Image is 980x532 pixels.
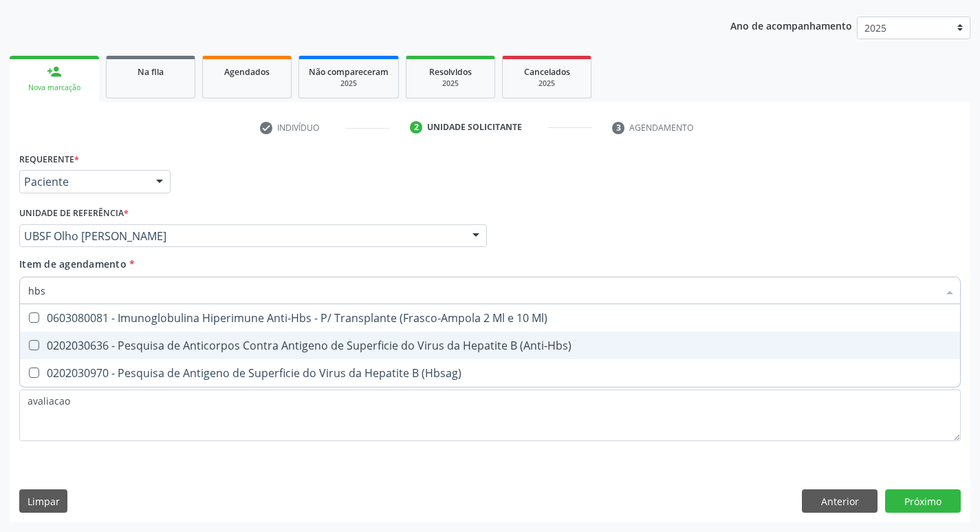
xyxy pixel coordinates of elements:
[24,175,142,189] span: Paciente
[28,368,952,379] div: 0202030970 - Pesquisa de Antigeno de Superficie do Virus da Hepatite B (Hbsag)
[28,277,938,304] input: Buscar por procedimentos
[138,66,164,78] span: Na fila
[19,257,127,270] span: Item de agendamento
[730,17,852,34] p: Ano de acompanhamento
[224,66,270,78] span: Agendados
[885,489,961,513] button: Próximo
[416,78,485,89] div: 2025
[512,78,581,89] div: 2025
[24,229,459,243] span: UBSF Olho [PERSON_NAME]
[427,121,522,134] div: Unidade solicitante
[524,66,570,78] span: Cancelados
[28,312,952,323] div: 0603080081 - Imunoglobulina Hiperimune Anti-Hbs - P/ Transplante (Frasco-Ampola 2 Ml e 10 Ml)
[28,340,952,351] div: 0202030636 - Pesquisa de Anticorpos Contra Antigeno de Superficie do Virus da Hepatite B (Anti-Hbs)
[802,489,878,513] button: Anterior
[47,64,62,79] div: person_add
[410,121,422,134] div: 2
[19,83,89,93] div: Nova marcação
[309,66,389,78] span: Não compareceram
[429,66,472,78] span: Resolvidos
[19,203,129,224] label: Unidade de referência
[309,78,389,89] div: 2025
[19,149,79,170] label: Requerente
